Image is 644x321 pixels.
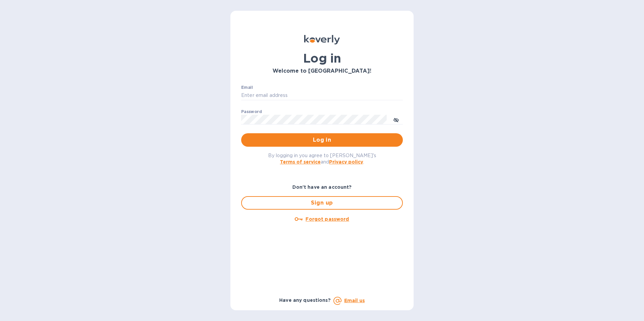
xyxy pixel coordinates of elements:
[241,85,253,90] label: Email
[377,117,382,122] img: npw-badge-icon-locked.svg
[344,298,365,303] a: Email us
[280,159,321,165] a: Terms of service
[241,91,403,101] input: Enter email address
[247,136,397,144] span: Log in
[292,184,352,190] b: Don't have an account?
[304,35,340,44] img: Koverly
[241,68,403,74] h3: Welcome to [GEOGRAPHIC_DATA]!
[305,216,349,222] u: Forgot password
[241,110,262,114] label: Password
[279,297,331,303] b: Have any questions?
[389,113,403,126] button: toggle password visibility
[241,196,403,210] button: Sign up
[241,51,403,65] h1: Log in
[241,133,403,147] button: Log in
[247,199,397,207] span: Sign up
[329,159,363,165] a: Privacy policy
[392,93,398,98] img: npw-badge-icon-locked.svg
[268,153,376,165] span: By logging in you agree to [PERSON_NAME]'s and .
